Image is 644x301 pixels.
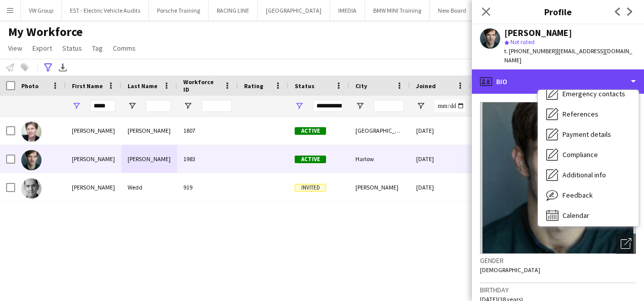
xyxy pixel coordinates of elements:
span: [DEMOGRAPHIC_DATA] [480,266,540,274]
div: Payment details [538,124,638,144]
span: Last Name [128,82,157,90]
button: Porsche Training [149,1,209,20]
div: Feedback [538,185,638,205]
div: 350 days [471,117,532,144]
div: [PERSON_NAME] [349,173,410,201]
span: View [8,44,22,53]
span: Photo [21,82,38,90]
span: City [355,82,367,90]
span: Not rated [510,38,535,46]
span: Joined [416,82,436,90]
a: Comms [109,42,140,55]
button: BMW MINI Training [365,1,430,20]
span: First Name [72,82,103,90]
span: Active [295,127,326,135]
div: Wedd [122,173,177,201]
span: Additional info [562,170,606,179]
div: Open photos pop-in [616,234,636,254]
button: EST - Electric Vehicle Audits [62,1,149,20]
div: 110 days [471,145,532,173]
button: RACING LINE [209,1,258,20]
img: Crew avatar or photo [480,102,636,254]
div: [GEOGRAPHIC_DATA]-by-Sea [349,117,410,144]
button: New Board [430,1,475,20]
div: 919 [177,173,238,201]
button: Open Filter Menu [355,101,365,110]
div: [DATE] [410,173,471,201]
button: VW Group [21,1,62,20]
h3: Gender [480,256,636,265]
div: Calendar [538,205,638,225]
div: [PERSON_NAME] [66,117,122,144]
span: Status [62,44,82,53]
span: | [EMAIL_ADDRESS][DOMAIN_NAME] [504,47,632,64]
span: My Workforce [8,24,83,40]
button: Open Filter Menu [72,101,81,110]
span: Calendar [562,211,589,220]
button: Open Filter Menu [183,101,192,110]
span: Status [295,82,314,90]
div: 1807 [177,117,238,144]
div: Bio [472,69,644,94]
div: Emergency contacts [538,84,638,104]
app-action-btn: Advanced filters [42,61,54,73]
input: City Filter Input [374,100,404,112]
span: Rating [244,82,263,90]
div: Harlow [349,145,410,173]
span: Invited [295,184,326,192]
div: References [538,104,638,124]
span: t. [PHONE_NUMBER] [504,47,557,55]
a: Tag [88,42,107,55]
img: Steve Walker-Arends [21,150,42,170]
img: Steve Wedd [21,178,42,199]
input: First Name Filter Input [90,100,115,112]
h3: Profile [472,5,644,18]
div: 1983 [177,145,238,173]
span: Tag [92,44,103,53]
a: Export [28,42,56,55]
button: [GEOGRAPHIC_DATA] [258,1,330,20]
a: Status [58,42,86,55]
img: Steve Jesson [21,122,42,142]
span: Feedback [562,191,593,200]
input: Workforce ID Filter Input [202,100,232,112]
div: [PERSON_NAME] [66,173,122,201]
div: Compliance [538,144,638,165]
button: IMEDIA [330,1,365,20]
div: [DATE] [410,117,471,144]
span: Workforce ID [183,78,220,93]
span: Active [295,156,326,163]
span: Export [32,44,52,53]
h3: Birthday [480,285,636,294]
span: Comms [113,44,136,53]
span: References [562,109,598,119]
span: Emergency contacts [562,89,625,98]
button: Open Filter Menu [128,101,137,110]
app-action-btn: Export XLSX [57,61,69,73]
a: View [4,42,26,55]
span: Payment details [562,130,611,139]
div: Additional info [538,165,638,185]
div: [DATE] [410,145,471,173]
div: [PERSON_NAME] [504,28,572,37]
span: Compliance [562,150,598,159]
input: Last Name Filter Input [146,100,171,112]
div: [PERSON_NAME] [122,117,177,144]
button: Open Filter Menu [416,101,425,110]
button: Open Filter Menu [295,101,304,110]
input: Joined Filter Input [434,100,465,112]
div: [PERSON_NAME] [122,145,177,173]
div: [PERSON_NAME] [66,145,122,173]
